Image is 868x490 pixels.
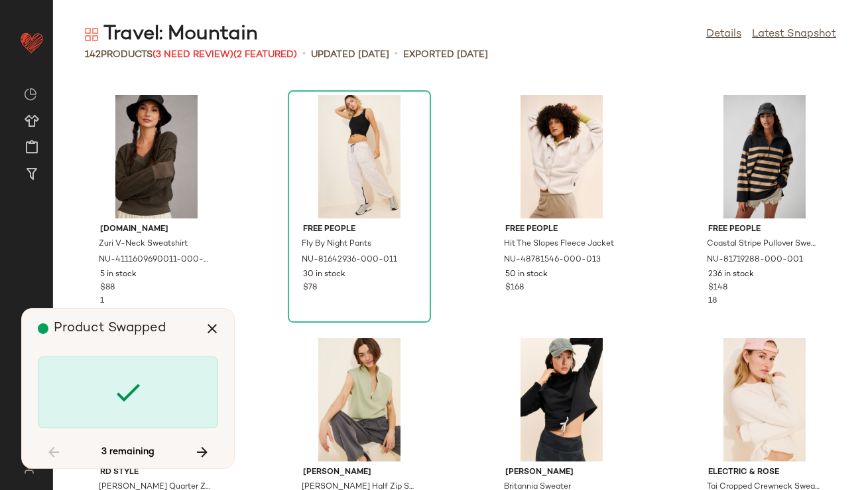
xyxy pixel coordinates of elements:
[233,50,297,60] span: (2 Featured)
[505,224,618,236] span: Free People
[505,467,618,479] span: [PERSON_NAME]
[708,297,717,305] span: 18
[395,46,398,62] span: •
[706,27,741,42] a: Details
[504,254,601,266] span: NU-48781546-000-013
[303,269,345,281] span: 30 in stock
[19,29,45,56] img: heart_red.DM2ytmEG.svg
[85,28,98,41] img: svg%3e
[99,254,212,266] span: NU-4111609690011-000-031
[311,48,389,62] p: updated [DATE]
[698,95,832,218] img: 81719288_001_b
[505,282,524,294] span: $168
[708,269,754,281] span: 236 in stock
[505,269,548,281] span: 50 in stock
[90,95,223,218] img: 4111609690011_031_b
[100,282,115,294] span: $88
[100,269,137,281] span: 5 in stock
[303,282,317,294] span: $78
[24,88,37,101] img: svg%3e
[707,238,820,250] span: Coastal Stripe Pullover Sweater
[101,446,155,458] span: 3 remaining
[292,95,426,218] img: 81642936_011_b
[302,254,397,266] span: NU-81642936-000-011
[707,254,803,266] span: NU-81719288-000-001
[302,46,306,62] span: •
[292,338,426,461] img: 96102330_030_b
[100,467,213,479] span: RD Style
[504,238,614,250] span: Hit The Slopes Fleece Jacket
[752,27,836,42] a: Latest Snapshot
[495,338,629,461] img: 66591827_001_b3
[708,467,821,479] span: Electric & Rose
[85,50,101,60] span: 142
[698,338,832,461] img: 96038450_011_b
[303,224,416,236] span: Free People
[495,95,629,218] img: 48781546_013_b
[99,238,188,250] span: Zuri V-Neck Sweatshirt
[100,224,213,236] span: [DOMAIN_NAME]
[16,463,42,474] img: svg%3e
[302,238,371,250] span: Fly By Night Pants
[85,48,297,62] div: Products
[100,297,104,305] span: 1
[708,224,821,236] span: Free People
[303,467,416,479] span: [PERSON_NAME]
[85,21,258,48] div: Travel: Mountain
[153,50,233,60] span: (3 Need Review)
[403,48,488,62] p: Exported [DATE]
[708,282,727,294] span: $148
[54,321,166,335] span: Product Swapped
